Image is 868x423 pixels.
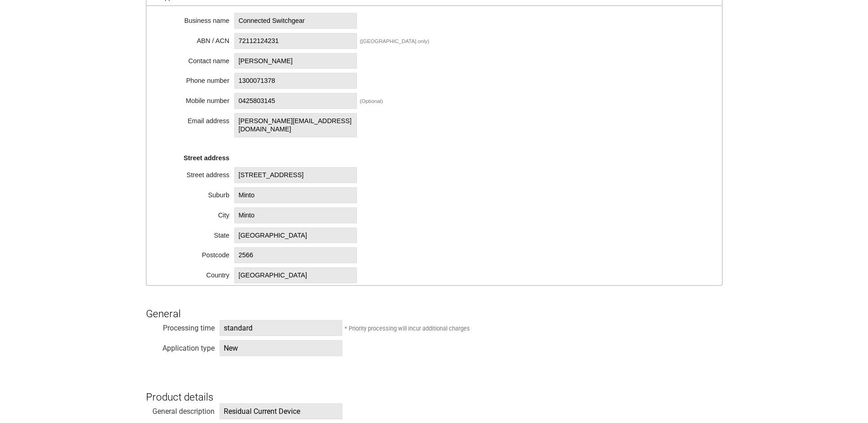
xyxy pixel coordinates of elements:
[161,189,229,198] div: Suburb
[234,113,357,137] span: [PERSON_NAME][EMAIL_ADDRESS][DOMAIN_NAME]
[360,98,383,104] div: (Optional)
[161,114,229,124] div: Email address
[161,209,229,218] div: City
[146,375,722,403] h3: Product details
[220,340,342,356] span: New
[234,73,357,89] span: 1300071378
[161,94,229,103] div: Mobile number
[161,74,229,83] div: Phone number
[234,33,357,49] span: 72112124231
[146,405,215,414] div: General description
[234,228,357,244] span: [GEOGRAPHIC_DATA]
[234,13,357,29] span: Connected Switchgear
[183,154,229,162] strong: Street address
[161,249,229,258] div: Postcode
[146,293,722,320] h3: General
[161,34,229,43] div: ABN / ACN
[234,247,357,263] span: 2566
[161,54,229,64] div: Contact name
[220,320,342,336] span: standard
[146,342,215,351] div: Application type
[161,229,229,238] div: State
[161,14,229,23] div: Business name
[234,207,357,223] span: Minto
[220,403,342,419] span: Residual Current Device
[234,187,357,203] span: Minto
[234,93,357,109] span: 0425803145
[161,269,229,278] div: Country
[234,53,357,69] span: [PERSON_NAME]
[161,168,229,178] div: Street address
[234,167,357,183] span: [STREET_ADDRESS]
[345,325,470,332] small: * Priority processing will incur additional charges
[360,38,429,44] div: ([GEOGRAPHIC_DATA] only)
[146,321,215,331] div: Processing time
[234,267,357,283] span: [GEOGRAPHIC_DATA]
